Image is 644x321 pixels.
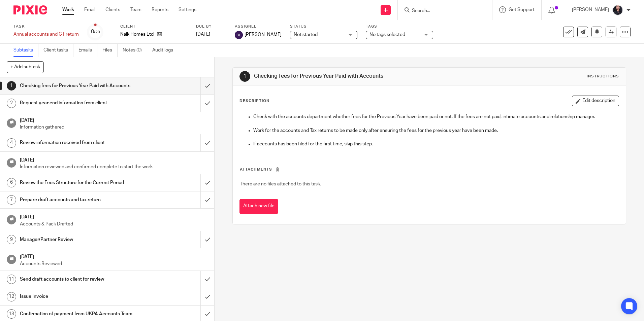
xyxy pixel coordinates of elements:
a: Work [62,6,74,13]
p: Work for the accounts and Tax returns to be made only after ensuring the fees for the previous ye... [253,127,618,134]
button: + Add subtask [7,61,44,73]
p: Check with the accounts department whether fees for the Previous Year have been paid or not. If t... [253,113,618,120]
div: 1 [7,81,16,91]
div: 0 [91,28,100,36]
div: 11 [7,275,16,284]
h1: Checking fees for Previous Year Paid with Accounts [254,73,444,80]
p: Accounts Reviewed [20,260,208,267]
div: Annual accounts and CT return [13,31,79,38]
h1: [DATE] [20,212,208,220]
p: Information gathered [20,124,208,131]
div: 9 [7,235,16,244]
label: Task [13,24,79,29]
img: svg%3E [235,31,243,39]
div: 2 [7,99,16,108]
div: 1 [239,71,250,82]
h1: Confirmation of payment from UKPA Accounts Team [20,309,136,319]
h1: Prepare draft accounts and tax return [20,195,136,205]
h1: Manager/Partner Review [20,235,136,245]
span: Get Support [509,7,535,12]
div: 4 [7,138,16,148]
div: 13 [7,309,16,319]
span: There are no files attached to this task. [240,182,321,186]
a: Reports [152,6,168,13]
h1: Review the Fees Structure for the Current Period [20,178,136,188]
label: Due by [196,24,226,29]
span: [PERSON_NAME] [245,31,282,38]
span: Not started [294,32,318,37]
a: Audit logs [152,44,178,57]
div: 6 [7,178,16,187]
h1: Issue Invoice [20,291,136,301]
label: Assignee [235,24,282,29]
img: MicrosoftTeams-image.jfif [612,5,623,15]
p: Naik Homes Ltd [120,31,154,38]
small: /20 [94,30,100,34]
label: Client [120,24,188,29]
a: Notes (0) [123,44,147,57]
span: Attachments [240,168,272,171]
div: 7 [7,195,16,205]
p: Description [239,98,269,104]
h1: [DATE] [20,252,208,260]
h1: Review information received from client [20,138,136,148]
p: Accounts & Pack Drafted [20,221,208,227]
div: 12 [7,292,16,301]
a: Client tasks [43,44,73,57]
button: Attach new file [239,199,278,214]
button: Edit description [572,96,619,106]
h1: Checking fees for Previous Year Paid with Accounts [20,81,136,91]
a: Emails [78,44,97,57]
label: Tags [366,24,433,29]
p: Information reviewed and confirmed complete to start the work [20,164,208,170]
span: [DATE] [196,32,210,37]
div: Instructions [587,74,619,79]
h1: Send draft accounts to client for review [20,274,136,284]
p: [PERSON_NAME] [572,6,609,13]
span: No tags selected [369,32,405,37]
a: Settings [179,6,196,13]
a: Files [102,44,118,57]
img: Pixie [13,5,47,14]
h1: [DATE] [20,155,208,164]
h1: Request year end information from client [20,98,136,108]
a: Team [130,6,141,13]
h1: [DATE] [20,115,208,124]
input: Search [411,8,472,14]
a: Clients [105,6,120,13]
a: Subtasks [13,44,38,57]
a: Email [84,6,95,13]
label: Status [290,24,357,29]
p: If accounts has been filed for the first time, skip this step. [253,141,618,147]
